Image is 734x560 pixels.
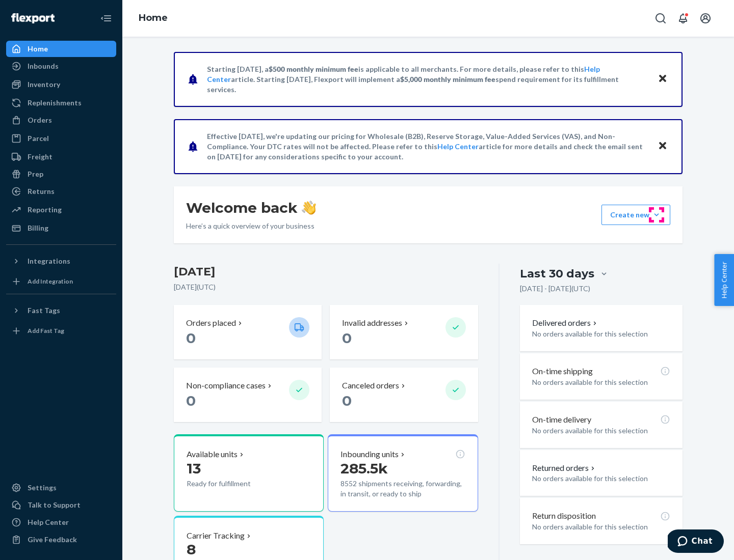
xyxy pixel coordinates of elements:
p: Carrier Tracking [187,530,245,542]
a: Help Center [437,142,479,151]
iframe: Opens a widget where you can chat to one of our agents [668,529,724,555]
p: No orders available for this selection [532,473,670,484]
a: Parcel [6,130,116,147]
span: 0 [186,392,196,409]
p: Ready for fulfillment [187,479,281,489]
p: No orders available for this selection [532,522,670,532]
button: Open account menu [695,8,716,29]
button: Help Center [714,254,734,306]
a: Home [139,12,168,23]
p: Effective [DATE], we're updating our pricing for Wholesale (B2B), Reserve Storage, Value-Added Se... [207,131,648,162]
button: Invalid addresses 0 [330,305,478,359]
div: Inventory [28,79,60,90]
p: Here’s a quick overview of your business [186,221,316,231]
p: [DATE] ( UTC ) [174,282,478,292]
span: 0 [342,392,352,409]
div: Integrations [28,256,70,266]
a: Orders [6,112,116,128]
a: Billing [6,220,116,236]
div: Reporting [28,205,62,215]
span: 8 [187,541,196,558]
h1: Welcome back [186,199,316,217]
a: Add Integration [6,273,116,290]
p: On-time delivery [532,414,591,426]
button: Open notifications [673,8,693,29]
ol: breadcrumbs [130,4,176,33]
div: Add Integration [28,277,73,286]
div: Last 30 days [520,266,594,282]
img: hand-wave emoji [302,201,316,215]
a: Settings [6,480,116,496]
span: $5,000 monthly minimum fee [400,75,495,83]
a: Home [6,41,116,57]
span: 285.5k [340,460,388,477]
div: Replenishments [28,98,82,108]
p: On-time shipping [532,366,593,377]
p: Inbounding units [340,449,399,460]
p: No orders available for this selection [532,329,670,339]
button: Integrations [6,253,116,269]
button: Close Navigation [96,8,116,29]
span: $500 monthly minimum fee [269,65,358,73]
button: Close [656,139,669,154]
button: Non-compliance cases 0 [174,368,322,422]
button: Inbounding units285.5k8552 shipments receiving, forwarding, in transit, or ready to ship [328,434,478,512]
span: 13 [187,460,201,477]
a: Replenishments [6,95,116,111]
a: Add Fast Tag [6,323,116,339]
a: Reporting [6,202,116,218]
p: No orders available for this selection [532,377,670,387]
a: Inventory [6,76,116,93]
span: 0 [186,329,196,347]
div: Orders [28,115,52,125]
div: Parcel [28,133,49,144]
a: Returns [6,183,116,200]
button: Create new [601,205,670,225]
div: Settings [28,483,57,493]
p: [DATE] - [DATE] ( UTC ) [520,284,590,294]
span: 0 [342,329,352,347]
button: Orders placed 0 [174,305,322,359]
button: Open Search Box [650,8,671,29]
p: Canceled orders [342,380,399,391]
button: Give Feedback [6,531,116,548]
button: Canceled orders 0 [330,368,478,422]
p: Starting [DATE], a is applicable to all merchants. For more details, please refer to this article... [207,64,648,95]
button: Returned orders [532,462,597,474]
button: Available units13Ready for fulfillment [174,434,324,512]
p: Non-compliance cases [186,380,266,391]
button: Talk to Support [6,497,116,513]
button: Delivered orders [532,317,599,329]
p: 8552 shipments receiving, forwarding, in transit, or ready to ship [340,479,465,499]
div: Prep [28,169,43,179]
div: Home [28,44,48,54]
button: Fast Tags [6,302,116,319]
p: Available units [187,449,238,460]
div: Inbounds [28,61,59,71]
p: Orders placed [186,317,236,329]
h3: [DATE] [174,264,478,280]
div: Billing [28,223,48,233]
p: Return disposition [532,510,596,522]
div: Give Feedback [28,535,77,545]
div: Returns [28,186,55,197]
p: Invalid addresses [342,317,402,329]
div: Fast Tags [28,305,60,316]
div: Freight [28,152,53,162]
img: Flexport logo [11,13,55,23]
div: Talk to Support [28,500,81,510]
div: Help Center [28,517,69,527]
a: Freight [6,149,116,165]
a: Inbounds [6,58,116,74]
button: Close [656,72,669,87]
p: No orders available for this selection [532,426,670,436]
a: Help Center [6,514,116,530]
div: Add Fast Tag [28,326,64,335]
a: Prep [6,166,116,182]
